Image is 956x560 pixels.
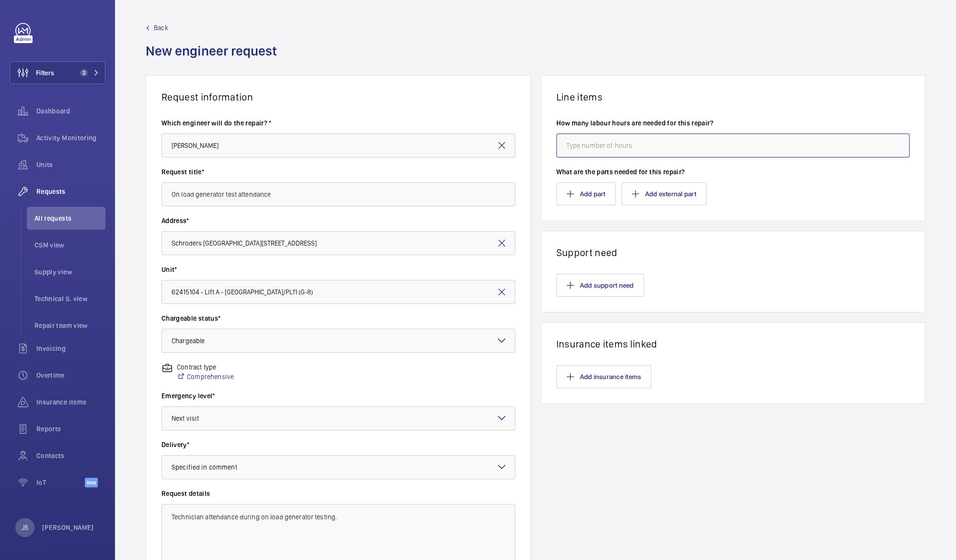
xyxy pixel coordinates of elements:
label: Which engineer will do the repair? * [161,118,515,128]
span: Next visit [172,414,199,422]
input: Type number of hours [556,134,910,157]
h1: Request information [161,91,515,103]
h1: Insurance items linked [556,338,910,350]
h1: Support need [556,246,910,258]
span: Requests [36,187,105,196]
h1: New engineer request [146,42,283,75]
input: Type request title [161,182,515,206]
span: Repair team view [35,321,105,330]
span: CSM view [35,240,105,250]
input: Enter address [161,231,515,255]
span: Activity Monitoring [36,133,105,143]
button: Add support need [556,274,644,297]
span: Reports [36,424,105,434]
label: Request details [161,489,515,498]
input: Select engineer [161,134,515,157]
input: Enter unit [161,280,515,304]
span: IoT [36,478,85,487]
span: Specified in comment [172,463,237,471]
a: Comprehensive [177,372,234,381]
span: Invoicing [36,344,105,353]
p: [PERSON_NAME] [42,523,94,532]
button: Filters2 [10,61,105,84]
span: Dashboard [36,106,105,116]
button: Add external part [622,182,706,205]
span: Contacts [36,451,105,460]
label: How many labour hours are needed for this repair? [556,118,910,128]
button: Add insurance items [556,365,652,388]
label: Address* [161,216,515,225]
label: Request title* [161,167,515,177]
label: Chargeable status* [161,314,515,323]
span: Filters [36,68,54,78]
label: What are the parts needed for this repair? [556,167,910,177]
p: JS [22,523,28,532]
label: Delivery* [161,440,515,449]
span: Chargeable [172,337,205,345]
span: 2 [80,69,88,77]
span: Back [154,23,168,33]
span: Units [36,160,105,169]
span: Supply view [35,267,105,277]
h1: Line items [556,91,910,103]
span: Technical S. view [35,294,105,303]
label: Unit* [161,265,515,274]
span: Beta [85,478,98,487]
p: Contract type [177,362,234,372]
label: Emergency level* [161,391,515,401]
span: Insurance items [36,397,105,407]
button: Add part [556,182,616,205]
span: Overtime [36,370,105,380]
span: All requests [35,213,105,223]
